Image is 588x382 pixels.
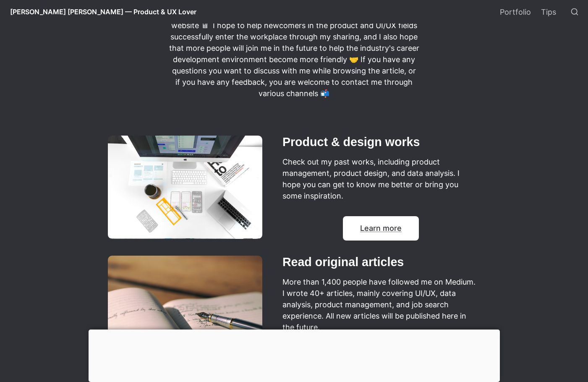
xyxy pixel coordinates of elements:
[108,136,262,239] img: image
[282,155,481,203] p: Check out my past works, including product management, product design, and data analysis. I hope ...
[282,133,481,151] h2: Product & design works
[282,253,481,271] h2: Read original articles
[360,224,402,233] a: Learn more
[108,256,262,372] img: image
[10,8,196,16] span: [PERSON_NAME] [PERSON_NAME] — Product & UX Lover
[282,275,481,334] p: More than 1,400 people have followed me on Medium. I wrote 40+ articles, mainly covering UI/UX, d...
[89,330,500,380] iframe: Advertisement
